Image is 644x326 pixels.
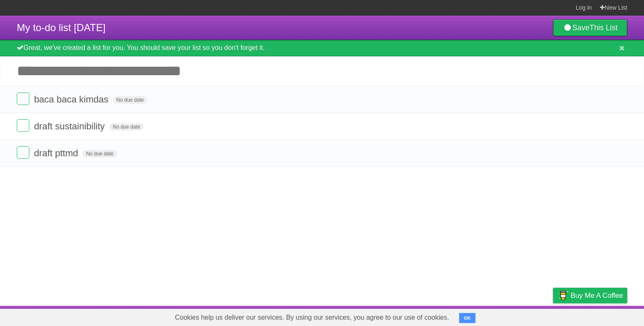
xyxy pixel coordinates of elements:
[83,150,117,158] span: No due date
[469,308,503,324] a: Developers
[34,148,80,158] span: draft pttmd
[553,288,627,303] a: Buy me a coffee
[113,96,147,104] span: No due date
[557,288,569,302] img: Buy me a coffee
[17,92,29,105] label: Done
[441,308,459,324] a: About
[34,94,110,105] span: baca baca kimdas
[34,121,107,131] span: draft sustainibility
[17,146,29,159] label: Done
[574,308,627,324] a: Suggest a feature
[17,119,29,132] label: Done
[17,22,106,33] span: My to-do list [DATE]
[109,123,143,131] span: No due date
[166,309,457,326] span: Cookies help us deliver our services. By using our services, you agree to our use of cookies.
[514,308,532,324] a: Terms
[542,308,564,324] a: Privacy
[589,24,618,32] b: This List
[553,19,627,36] a: SaveThis List
[459,313,475,323] button: OK
[571,288,623,303] span: Buy me a coffee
